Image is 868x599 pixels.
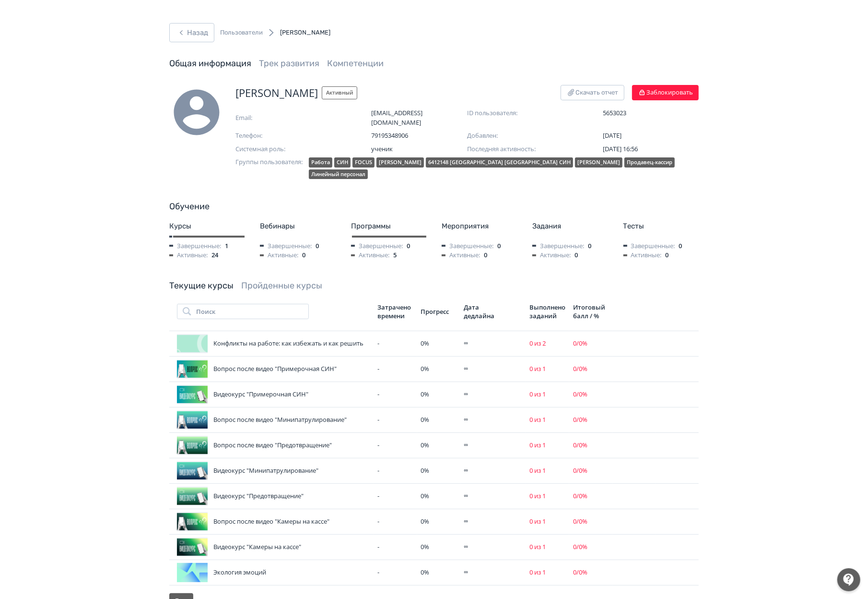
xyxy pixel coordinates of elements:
span: Активные: [260,251,298,260]
span: 0 [302,251,305,260]
span: 0 из 1 [529,364,546,373]
span: 0 % [421,466,430,475]
div: Задания [532,221,608,232]
div: Курсы [169,221,245,232]
span: 0 / 0 % [573,339,587,347]
span: [PERSON_NAME] [235,85,318,101]
span: Email: [235,113,331,123]
div: ∞ [464,441,522,450]
span: Активные: [442,251,480,260]
div: Вебинары [260,221,335,232]
span: 0 из 1 [529,466,546,475]
span: [DATE] [603,131,622,140]
div: Работа [309,157,332,168]
div: Тесты [623,221,699,232]
span: 0 / 0 % [573,441,587,449]
span: 24 [211,251,218,260]
span: Активные: [351,251,389,260]
a: Пользователи [220,28,263,37]
div: - [378,364,413,374]
div: - [378,339,413,348]
div: Видеокурс "Примерочная СИН" [177,385,370,404]
a: Пройденные курсы [241,280,322,291]
span: Активные: [623,251,662,260]
span: 0 из 1 [529,542,546,551]
div: ∞ [464,364,522,374]
span: 0 % [421,517,430,526]
div: 6412148 [GEOGRAPHIC_DATA] [GEOGRAPHIC_DATA] СИН [426,157,573,168]
div: ∞ [464,466,522,476]
span: 0 % [421,542,430,551]
span: 0 из 1 [529,491,546,500]
div: - [378,441,413,450]
div: Вопрос после видео "Примерочная СИН" [177,359,370,379]
span: Активные: [532,251,571,260]
span: 0 из 2 [529,339,546,347]
div: ∞ [464,568,522,577]
span: 5 [393,251,397,260]
span: 0 / 0 % [573,466,587,475]
span: 0 / 0 % [573,364,587,373]
div: Программы [351,221,426,232]
span: 0 % [421,364,430,373]
span: ученик [371,144,467,154]
span: Активные: [169,251,208,260]
span: 0 / 0 % [573,390,587,398]
div: СИН [334,157,351,168]
span: 0 из 1 [529,390,546,398]
div: Видеокурс "Минипатрулирование" [177,461,370,480]
span: Завершенные: [169,241,221,251]
span: 0 из 1 [529,568,546,576]
span: 0 [497,241,501,251]
div: - [378,568,413,577]
span: Завершенные: [351,241,403,251]
span: 0 [575,251,578,260]
div: Экология эмоций [177,563,370,582]
div: Вопрос после видео "Предотвращение" [177,436,370,455]
span: 0 % [421,441,430,449]
div: ∞ [464,339,522,348]
div: - [378,542,413,552]
div: Выполнено заданий [529,303,565,320]
div: Вопрос после видео "Минипатрулирование" [177,410,370,430]
div: - [378,517,413,527]
span: 0 из 1 [529,415,546,424]
a: Текущие курсы [169,280,234,291]
span: Активный [322,86,357,99]
span: 0 % [421,568,430,576]
div: [PERSON_NAME] [376,157,424,168]
div: Вопрос после видео "Камеры на кассе" [177,512,370,531]
span: 0 % [421,339,430,347]
span: 0 из 1 [529,441,546,449]
div: - [378,491,413,501]
span: Последняя активность: [467,144,563,154]
div: Линейный персонал [309,169,368,180]
span: Завершенные: [260,241,312,251]
span: 0 [484,251,487,260]
div: Конфликты на работе: как избежать и как решить [177,334,370,353]
span: 0 % [421,415,430,424]
span: 5653023 [603,108,699,118]
a: Трек развития [259,58,319,69]
div: FOCUS [352,157,375,168]
span: 0 / 0 % [573,568,587,576]
div: - [378,390,413,399]
button: Скачать отчет [561,85,624,100]
div: Дата дедлайна [464,303,498,320]
span: Завершенные: [442,241,493,251]
span: 1 [225,241,228,251]
div: Обучение [169,200,699,213]
span: 0 / 0 % [573,542,587,551]
span: [EMAIL_ADDRESS][DOMAIN_NAME] [371,108,467,127]
span: [DATE] 16:56 [603,144,638,153]
span: 0 / 0 % [573,415,587,424]
span: 0 [407,241,410,251]
div: - [378,466,413,476]
button: Заблокировать [632,85,699,100]
span: 0 из 1 [529,517,546,526]
span: Группы пользователя: [235,157,305,181]
button: Назад [169,23,214,42]
div: ∞ [464,491,522,501]
div: Продавец-кассир [624,157,675,168]
span: [PERSON_NAME] [280,29,330,36]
